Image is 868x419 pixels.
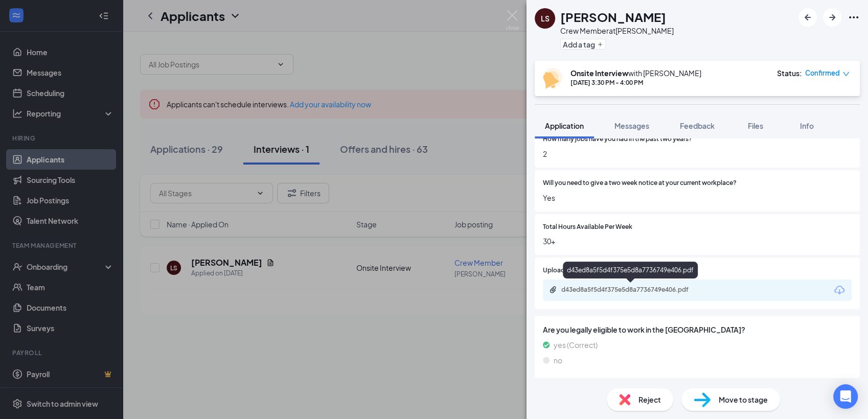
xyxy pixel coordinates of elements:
span: Move to stage [719,394,768,405]
button: ArrowLeftNew [798,8,817,27]
div: Crew Member at [PERSON_NAME] [560,26,674,36]
span: down [842,71,850,78]
h1: [PERSON_NAME] [560,8,666,26]
svg: ArrowRight [826,11,838,24]
span: Will you need to give a two week notice at your current workplace? [543,178,737,188]
span: Total Hours Available Per Week [543,222,632,232]
span: Messages [614,121,649,130]
div: [DATE] 3:30 PM - 4:00 PM [570,78,701,87]
div: Open Intercom Messenger [833,384,858,409]
span: 2 [543,148,852,159]
svg: Download [833,284,846,296]
span: Info [800,121,814,130]
span: Reject [638,394,661,405]
span: yes (Correct) [554,339,598,351]
div: d43ed8a5f5d4f375e5d8a7736749e406.pdf [563,262,698,278]
span: Files [748,121,763,130]
span: Application [545,121,584,130]
span: How many jobs have you had in the past two years? [543,134,692,144]
div: Status : [777,68,802,78]
span: Upload Resume [543,266,589,275]
div: with [PERSON_NAME] [570,68,701,78]
button: PlusAdd a tag [560,39,606,50]
span: 30+ [543,236,852,247]
span: Confirmed [805,68,840,78]
a: Paperclipd43ed8a5f5d4f375e5d8a7736749e406.pdf [549,286,715,295]
svg: Paperclip [549,286,557,294]
svg: Plus [597,41,603,48]
span: Feedback [680,121,715,130]
span: no [554,355,562,366]
svg: Ellipses [848,11,860,24]
span: Yes [543,192,852,203]
span: Are you legally eligible to work in the [GEOGRAPHIC_DATA]? [543,324,852,335]
div: LS [541,13,550,24]
button: ArrowRight [823,8,841,27]
svg: ArrowLeftNew [802,11,814,24]
b: Onsite Interview [570,68,628,78]
div: d43ed8a5f5d4f375e5d8a7736749e406.pdf [561,286,704,294]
